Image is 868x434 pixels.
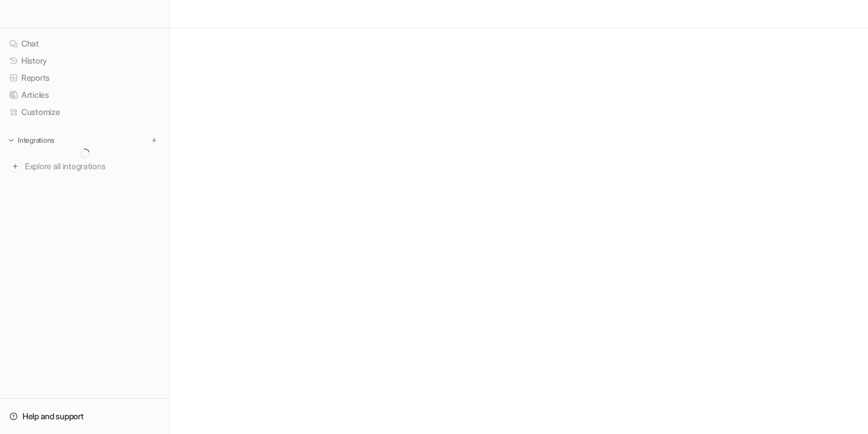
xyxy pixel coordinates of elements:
p: Integrations [18,136,54,145]
img: menu_add.svg [150,136,158,144]
button: Integrations [5,134,58,146]
img: expand menu [7,136,15,144]
a: Chat [5,35,165,52]
a: History [5,52,165,69]
a: Reports [5,70,165,86]
a: Customize [5,104,165,120]
a: Help and support [5,408,165,425]
span: Explore all integrations [25,157,160,176]
a: Articles [5,87,165,103]
img: explore all integrations [9,160,21,172]
a: Explore all integrations [5,158,165,175]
